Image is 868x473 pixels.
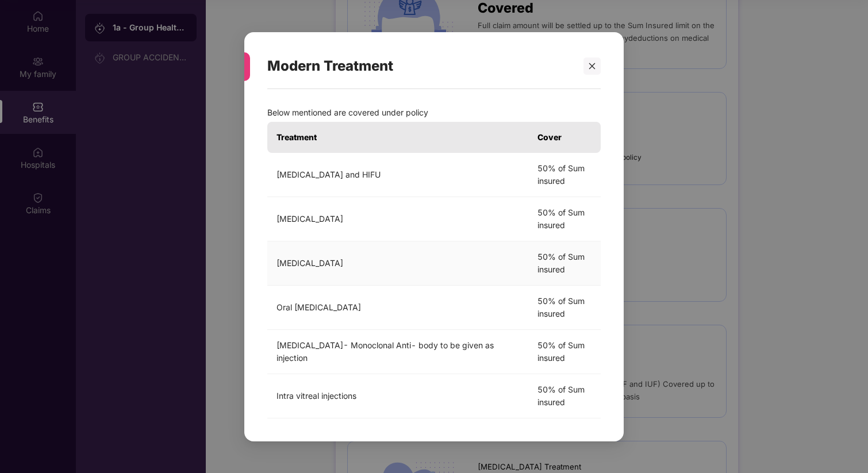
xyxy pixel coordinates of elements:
[528,418,601,462] td: 50% of Sum insured
[267,329,528,374] td: [MEDICAL_DATA]- Monoclonal Anti- body to be given as injection
[267,285,528,329] td: Oral [MEDICAL_DATA]
[267,44,573,89] div: Modern Treatment
[267,152,528,197] td: [MEDICAL_DATA] and HIFU
[528,197,601,241] td: 50% of Sum insured
[528,285,601,329] td: 50% of Sum insured
[528,241,601,285] td: 50% of Sum insured
[267,418,528,462] td: Robotic surgeries
[267,197,528,241] td: [MEDICAL_DATA]
[267,241,528,285] td: [MEDICAL_DATA]
[267,106,601,118] p: Below mentioned are covered under policy
[267,374,528,418] td: Intra vitreal injections
[528,152,601,197] td: 50% of Sum insured
[528,374,601,418] td: 50% of Sum insured
[528,329,601,374] td: 50% of Sum insured
[528,121,601,152] th: Cover
[267,121,528,152] th: Treatment
[588,61,596,70] span: close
